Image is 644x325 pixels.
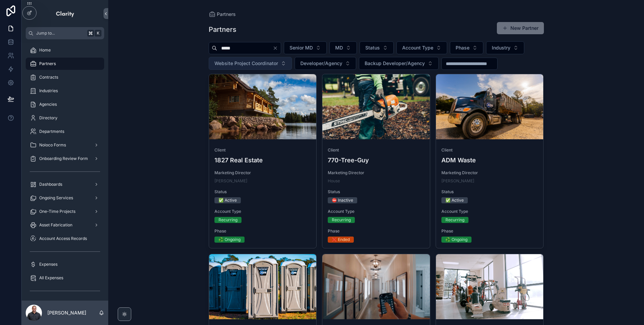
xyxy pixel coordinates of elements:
[39,209,75,214] span: One-Time Projects
[26,27,104,39] button: Jump to...K
[39,129,64,134] span: Departments
[328,209,424,214] span: Account Type
[209,25,236,34] h1: Partners
[332,197,353,203] div: ⛔ Inactive
[284,41,327,54] button: Select Button
[214,156,311,165] h4: 1827 Real Estate
[290,44,313,51] span: Senior MD
[328,228,424,234] span: Phase
[214,178,247,184] a: [PERSON_NAME]
[26,178,104,190] a: Dashboards
[47,309,86,316] p: [PERSON_NAME]
[441,228,538,234] span: Phase
[217,11,236,18] span: Partners
[328,178,340,184] a: House
[26,71,104,83] a: Contracts
[218,197,237,203] div: ✅ Active
[26,258,104,270] a: Expenses
[36,31,85,36] span: Jump to...
[26,232,104,245] a: Account Access Records
[26,272,104,284] a: All Expenses
[214,60,278,67] span: Website Project Coordinator
[441,170,538,176] span: Marketing Director
[26,112,104,124] a: Directory
[497,22,544,34] button: New Partner
[39,115,57,121] span: Directory
[209,254,317,319] div: DSC05378-_1_.webp
[322,74,430,139] div: 770-Cropped.webp
[365,60,425,67] span: Backup Developer/Agency
[445,217,464,223] div: Recurring
[214,147,311,153] span: Client
[95,31,101,36] span: K
[214,209,311,214] span: Account Type
[26,44,104,56] a: Home
[26,219,104,231] a: Asset Fabrication
[273,45,281,51] button: Clear
[39,88,58,94] span: Industries
[441,209,538,214] span: Account Type
[26,85,104,97] a: Industries
[332,217,351,223] div: Recurring
[39,47,51,53] span: Home
[39,195,73,201] span: Ongoing Services
[445,197,464,203] div: ✅ Active
[322,74,430,248] a: Client770-Tree-GuyMarketing DirectorHouseStatus⛔ InactiveAccount TypeRecurringPhase❌ Ended
[39,222,72,228] span: Asset Fabrication
[441,178,474,184] a: [PERSON_NAME]
[328,156,424,165] h4: 770-Tree-Guy
[39,262,57,267] span: Expenses
[335,44,343,51] span: MD
[322,254,430,319] div: Aarons.webp
[450,41,483,54] button: Select Button
[26,192,104,204] a: Ongoing Services
[328,189,424,195] span: Status
[218,237,240,243] div: ♻️ Ongoing
[441,156,538,165] h4: ADM Waste
[26,98,104,110] a: Agencies
[214,189,311,195] span: Status
[300,60,342,67] span: Developer/Agency
[26,125,104,138] a: Departments
[436,74,544,248] a: ClientADM WasteMarketing Director[PERSON_NAME]Status✅ ActiveAccount TypeRecurringPhase♻️ Ongoing
[214,170,311,176] span: Marketing Director
[39,156,88,161] span: Onboarding Review Form
[359,57,439,70] button: Select Button
[492,44,510,51] span: Industry
[209,74,317,139] div: 1827.webp
[26,153,104,165] a: Onboarding Review Form
[328,170,424,176] span: Marketing Director
[209,74,317,248] a: Client1827 Real EstateMarketing Director[PERSON_NAME]Status✅ ActiveAccount TypeRecurringPhase♻️ O...
[39,182,62,187] span: Dashboards
[436,74,544,139] div: adm-Cropped.webp
[486,41,524,54] button: Select Button
[26,58,104,70] a: Partners
[436,254,544,319] div: able-Cropped.webp
[365,44,380,51] span: Status
[22,39,108,301] div: scrollable content
[328,147,424,153] span: Client
[39,275,63,281] span: All Expenses
[295,57,356,70] button: Select Button
[332,237,350,243] div: ❌ Ended
[39,142,66,148] span: Noloco Forms
[26,205,104,218] a: One-Time Projects
[402,44,433,51] span: Account Type
[39,75,58,80] span: Contracts
[39,61,56,66] span: Partners
[55,8,75,19] img: App logo
[441,147,538,153] span: Client
[441,189,538,195] span: Status
[360,41,394,54] button: Select Button
[26,139,104,151] a: Noloco Forms
[456,44,469,51] span: Phase
[209,57,292,70] button: Select Button
[214,228,311,234] span: Phase
[218,217,237,223] div: Recurring
[396,41,447,54] button: Select Button
[39,236,87,241] span: Account Access Records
